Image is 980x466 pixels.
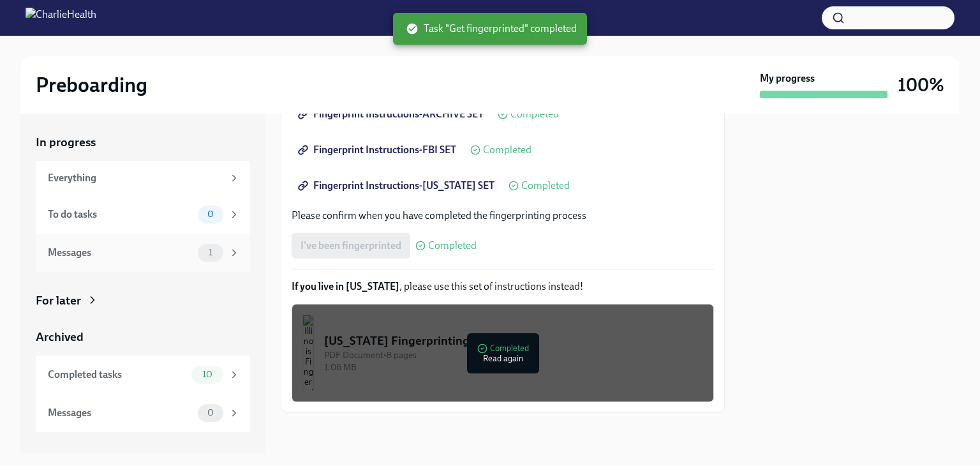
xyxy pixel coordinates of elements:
span: Completed [521,181,570,191]
a: Fingerprint Instructions-FBI SET [292,137,465,163]
span: Completed [483,145,531,155]
span: Fingerprint Instructions-FBI SET [301,144,456,156]
div: Messages [48,406,193,420]
span: Completed [510,109,559,119]
button: [US_STATE] Fingerprinting InstructionsPDF Document•8 pages1.06 MBCompletedRead again [292,304,714,402]
a: Everything [36,161,250,195]
p: Please confirm when you have completed the fingerprinting process [292,209,714,223]
span: 10 [195,370,220,379]
div: PDF Document • 8 pages [324,349,703,361]
a: Fingerprint Instructions-[US_STATE] SET [292,173,503,199]
span: Fingerprint Instructions-ARCHIVE SET [301,108,484,121]
span: 0 [200,408,221,417]
p: , please use this set of instructions instead! [292,280,714,294]
div: For later [36,292,81,309]
a: In progress [36,134,250,151]
span: 1 [201,248,220,257]
a: For later [36,292,250,309]
div: Everything [48,171,223,185]
a: Messages0 [36,394,250,432]
strong: If you live in [US_STATE] [292,280,399,292]
a: Archived [36,329,250,345]
img: Illinois Fingerprinting Instructions [302,315,314,391]
span: Fingerprint Instructions-[US_STATE] SET [301,179,494,192]
a: Fingerprint Instructions-ARCHIVE SET [292,101,493,127]
a: To do tasks0 [36,195,250,234]
span: 0 [200,209,221,219]
img: CharlieHealth [26,8,96,28]
a: Messages1 [36,234,250,272]
div: To do tasks [48,207,193,222]
h2: Preboarding [36,72,147,98]
h3: 100% [898,73,944,96]
div: 1.06 MB [324,361,703,373]
div: Messages [48,246,193,260]
strong: My progress [760,71,815,86]
span: Completed [428,241,477,251]
a: Completed tasks10 [36,356,250,394]
div: [US_STATE] Fingerprinting Instructions [324,333,703,349]
div: Completed tasks [48,368,186,382]
span: Task "Get fingerprinted" completed [406,22,577,36]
